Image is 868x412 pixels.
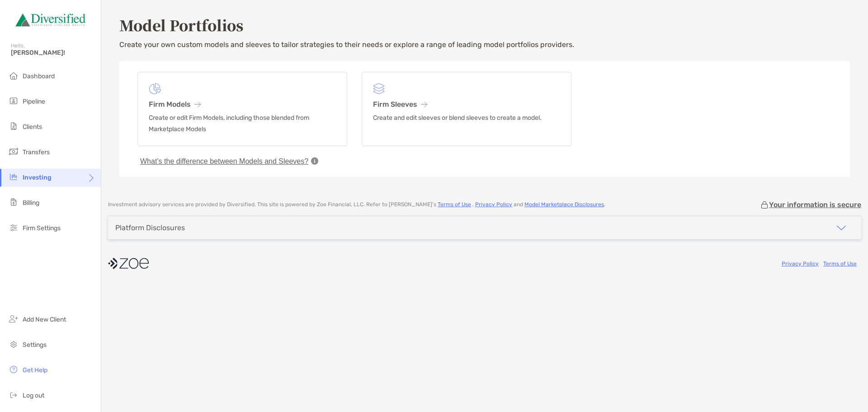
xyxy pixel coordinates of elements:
[362,72,571,146] a: Firm SleevesCreate and edit sleeves or blend sleeves to create a model.
[8,339,19,350] img: settings icon
[23,98,45,105] span: Pipeline
[8,121,19,132] img: clients icon
[8,95,19,106] img: pipeline icon
[23,316,66,323] span: Add New Client
[8,146,19,157] img: transfers icon
[149,112,336,135] p: Create or edit Firm Models, including those blended from Marketplace Models
[23,72,55,80] span: Dashboard
[23,224,61,232] span: Firm Settings
[8,70,19,81] img: dashboard icon
[373,112,560,123] p: Create and edit sleeves or blend sleeves to create a model.
[8,313,19,324] img: add_new_client icon
[823,260,857,267] a: Terms of Use
[23,199,39,207] span: Billing
[115,223,185,232] div: Platform Disclosures
[137,72,347,146] a: Firm ModelsCreate or edit Firm Models, including those blended from Marketplace Models
[8,222,19,233] img: firm-settings icon
[8,197,19,208] img: billing icon
[23,341,47,349] span: Settings
[782,260,819,267] a: Privacy Policy
[438,201,471,208] a: Terms of Use
[108,201,605,208] p: Investment advisory services are provided by Diversified . This site is powered by Zoe Financial,...
[23,123,42,131] span: Clients
[23,392,44,399] span: Log out
[8,364,19,375] img: get-help icon
[373,100,560,109] h3: Firm Sleeves
[23,174,52,181] span: Investing
[8,389,19,400] img: logout icon
[524,201,604,208] a: Model Marketplace Disclosures
[475,201,512,208] a: Privacy Policy
[137,157,311,166] button: What’s the difference between Models and Sleeves?
[149,100,336,109] h3: Firm Models
[119,39,850,50] p: Create your own custom models and sleeves to tailor strategies to their needs or explore a range ...
[836,223,847,233] img: icon arrow
[11,49,95,57] span: [PERSON_NAME]!
[8,171,19,182] img: investing icon
[119,14,850,35] h2: Model Portfolios
[11,4,90,36] img: Zoe Logo
[23,366,47,374] span: Get Help
[23,148,50,156] span: Transfers
[108,253,149,274] img: company logo
[769,200,861,209] p: Your information is secure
